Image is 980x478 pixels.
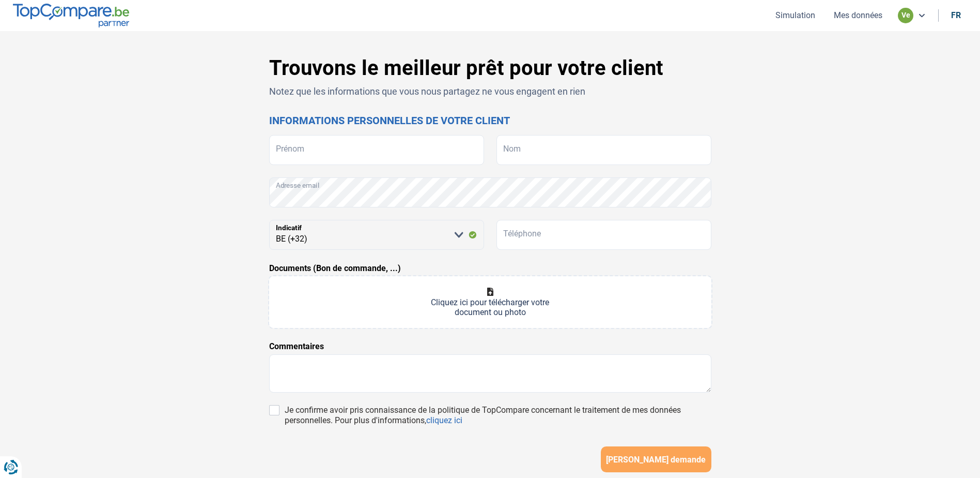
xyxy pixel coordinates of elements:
[269,114,711,127] h2: Informations personnelles de votre client
[13,4,129,27] img: TopCompare.be
[269,56,711,81] h1: Trouvons le meilleur prêt pour votre client
[831,10,885,21] button: Mes données
[269,85,711,98] p: Notez que les informations que vous nous partagez ne vous engagent en rien
[951,10,961,20] div: fr
[285,405,711,426] div: Je confirme avoir pris connaissance de la politique de TopCompare concernant le traitement de mes...
[426,415,462,425] a: cliquez ici
[606,455,706,465] span: [PERSON_NAME] demande
[496,220,711,250] input: 401020304
[269,262,401,275] label: Documents (Bon de commande, ...)
[898,8,913,23] div: ve
[601,446,711,472] button: [PERSON_NAME] demande
[772,10,818,21] button: Simulation
[269,220,484,250] select: Indicatif
[269,340,324,353] label: Commentaires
